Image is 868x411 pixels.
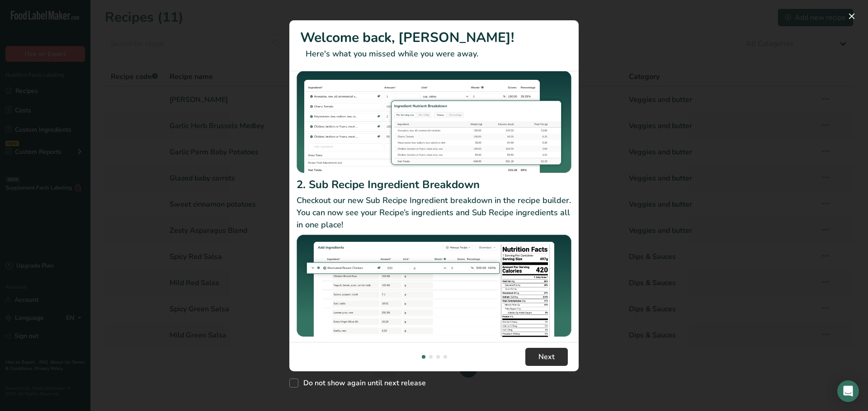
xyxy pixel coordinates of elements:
[525,348,568,366] button: Next
[298,379,426,388] span: Do not show again until next release
[297,194,571,231] p: Checkout our new Sub Recipe Ingredient breakdown in the recipe builder. You can now see your Reci...
[297,235,571,337] img: Sub Recipe Ingredient Breakdown
[300,28,568,48] h1: Welcome back, [PERSON_NAME]!
[297,71,571,173] img: Duplicate Ingredients
[538,351,555,362] span: Next
[297,176,571,193] h2: 2. Sub Recipe Ingredient Breakdown
[837,380,859,402] div: Open Intercom Messenger
[300,48,568,60] p: Here's what you missed while you were away.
